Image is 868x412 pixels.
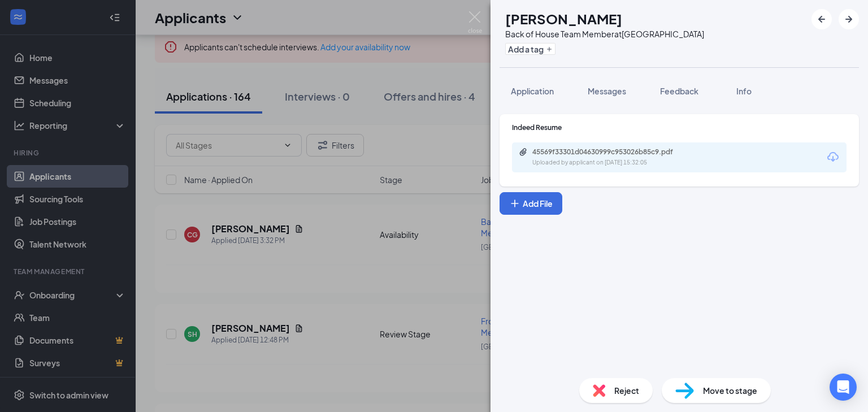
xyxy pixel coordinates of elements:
[500,192,562,215] button: Add FilePlus
[509,198,520,209] svg: Plus
[546,46,553,53] svg: Plus
[519,148,702,167] a: Paperclip45569f33301d04630999c953026b85c9.pdfUploaded by applicant on [DATE] 15:32:05
[519,148,528,157] svg: Paperclip
[614,384,639,397] span: Reject
[660,86,698,96] span: Feedback
[505,43,555,55] button: PlusAdd a tag
[830,374,857,401] div: Open Intercom Messenger
[505,28,704,40] div: Back of House Team Member at [GEOGRAPHIC_DATA]
[512,123,847,132] div: Indeed Resume
[703,384,757,397] span: Move to stage
[532,158,702,167] div: Uploaded by applicant on [DATE] 15:32:05
[826,150,840,164] svg: Download
[588,86,626,96] span: Messages
[511,86,554,96] span: Application
[505,9,622,28] h1: [PERSON_NAME]
[532,148,691,157] div: 45569f33301d04630999c953026b85c9.pdf
[811,9,832,29] button: ArrowLeftNew
[839,9,859,29] button: ArrowRight
[736,86,752,96] span: Info
[815,12,828,26] svg: ArrowLeftNew
[842,12,856,26] svg: ArrowRight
